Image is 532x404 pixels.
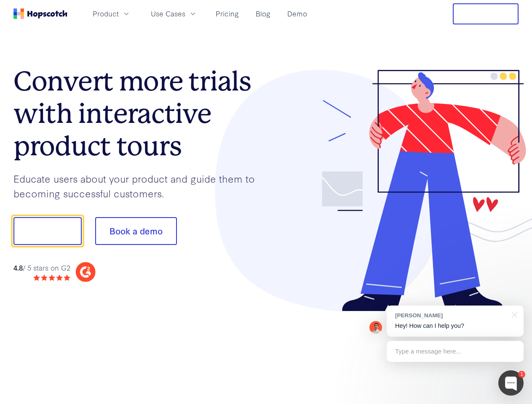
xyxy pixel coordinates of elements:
button: Show me! [13,217,82,245]
a: Pricing [212,7,242,21]
a: Demo [284,7,310,21]
p: Hey! How can I help you? [395,322,515,330]
img: Mark Spera [369,321,382,334]
span: Product [93,8,119,19]
div: Type a message here... [387,341,524,362]
button: Free Trial [453,3,519,24]
button: Book a demo [95,217,177,245]
strong: 4.8 [13,263,23,272]
div: / 5 stars on G2 [13,263,70,273]
div: 1 [518,371,525,378]
h1: Convert more trials with interactive product tours [13,65,266,162]
a: Home [13,8,67,19]
p: Educate users about your product and guide them to becoming successful customers. [13,171,266,200]
a: Blog [252,7,274,21]
button: Product [88,7,136,21]
button: Use Cases [146,7,202,21]
div: [PERSON_NAME] [395,311,507,319]
span: Use Cases [151,8,185,19]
